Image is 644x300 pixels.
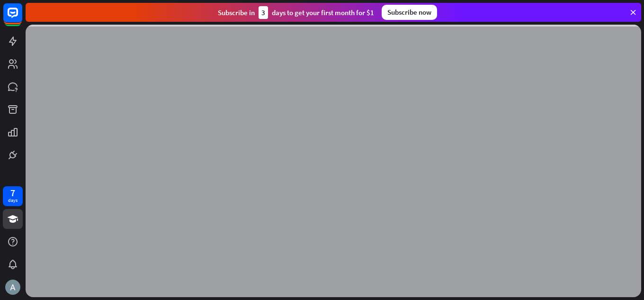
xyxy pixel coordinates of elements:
div: Subscribe in days to get your first month for $1 [218,6,374,19]
div: 7 [10,189,15,197]
div: 3 [259,6,268,19]
div: days [8,197,18,204]
div: Subscribe now [382,5,437,20]
a: 7 days [3,186,23,206]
